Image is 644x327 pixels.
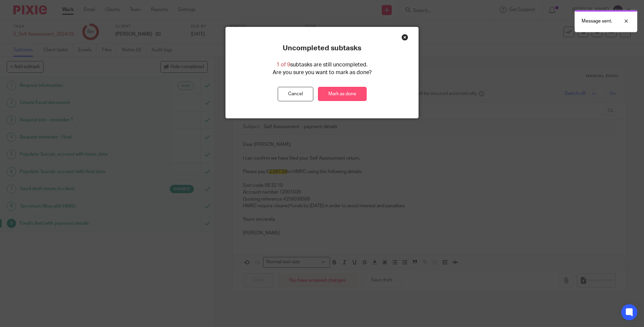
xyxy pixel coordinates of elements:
[278,87,313,101] button: Cancel
[276,62,290,67] span: 1 of 9
[318,87,367,101] a: Mark as done
[273,69,372,76] p: Are you sure you want to mark as done?
[276,61,368,69] p: subtasks are still uncompleted.
[283,44,361,53] p: Uncompleted subtasks
[582,18,612,24] p: Message sent.
[401,34,408,41] div: Close this dialog window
